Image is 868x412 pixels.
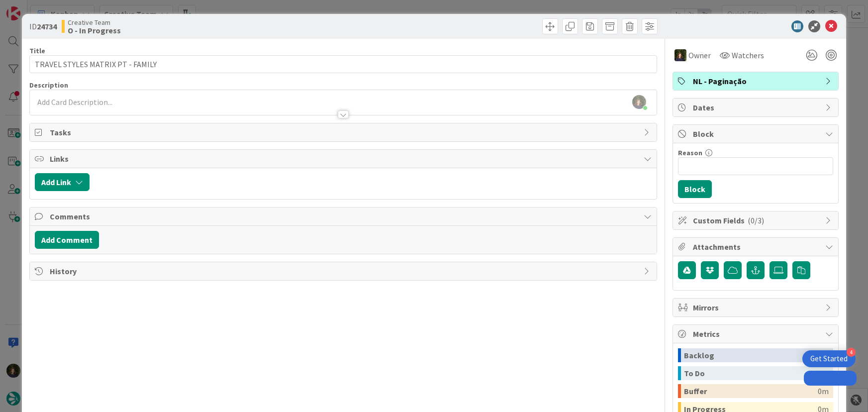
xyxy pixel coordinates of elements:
[818,348,829,362] div: 0m
[693,328,820,340] span: Metrics
[847,348,856,357] div: 4
[678,180,712,198] button: Block
[684,366,818,380] div: To Do
[748,215,764,225] span: ( 0/3 )
[29,46,45,55] label: Title
[693,302,820,313] span: Mirrors
[693,241,820,253] span: Attachments
[29,81,68,90] span: Description
[35,231,99,249] button: Add Comment
[35,173,90,191] button: Add Link
[50,153,639,165] span: Links
[810,354,848,364] div: Get Started
[50,210,639,222] span: Comments
[50,265,639,277] span: History
[693,128,820,140] span: Block
[68,26,121,34] b: O - In Progress
[684,348,818,362] div: Backlog
[693,75,820,87] span: NL - Paginação
[688,49,711,61] span: Owner
[675,49,686,61] img: MC
[693,102,820,113] span: Dates
[68,18,121,26] span: Creative Team
[818,384,829,398] div: 0m
[732,49,764,61] span: Watchers
[632,95,646,109] img: OSJL0tKbxWQXy8f5HcXbcaBiUxSzdGq2.jpg
[29,55,658,73] input: type card name here...
[693,214,820,226] span: Custom Fields
[802,350,856,367] div: Open Get Started checklist, remaining modules: 4
[37,21,57,31] b: 24734
[684,384,818,398] div: Buffer
[50,126,639,138] span: Tasks
[29,20,57,32] span: ID
[678,148,702,157] label: Reason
